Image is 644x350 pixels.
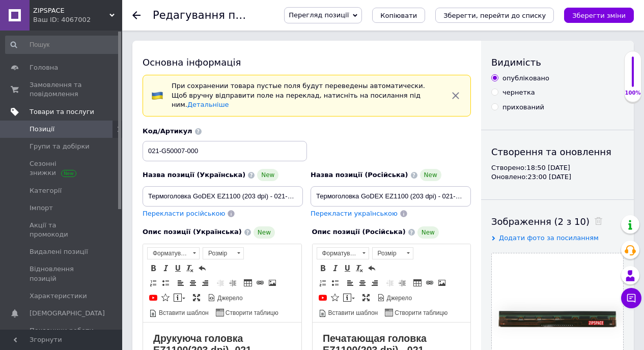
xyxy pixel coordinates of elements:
[327,309,378,317] span: Вставити шаблон
[30,203,53,213] span: Імпорт
[187,277,199,288] a: По центру
[33,15,122,24] div: Ваш ID: 4067002
[215,277,226,288] a: Зменшити відступ
[143,56,471,69] div: Основна інформація
[30,265,94,283] span: Відновлення позицій
[30,80,94,99] span: Замовлення та повідомлення
[311,210,398,217] span: Перекласти українською
[257,169,278,181] span: New
[242,277,254,288] a: Таблиця
[385,294,412,303] span: Джерело
[30,326,94,344] span: Показники роботи компанії
[491,163,624,172] div: Створено: 18:50 [DATE]
[420,169,441,181] span: New
[160,262,171,274] a: Курсив (⌘+I)
[160,277,171,288] a: Вставити/видалити маркований список
[311,186,471,207] input: Наприклад, H&M жіноча сукня зелена 38 розмір вечірня максі з блискітками
[147,247,200,259] a: Форматування
[372,8,425,23] button: Копіювати
[30,247,88,256] span: Видалені позиції
[342,262,353,274] a: Підкреслений (⌘+U)
[203,248,234,259] span: Розмір
[317,307,380,318] a: Вставити шаблон
[132,11,141,19] div: Повернутися назад
[373,248,403,259] span: Розмір
[148,277,159,288] a: Вставити/видалити нумерований список
[384,277,396,288] a: Зменшити відступ
[436,277,447,288] a: Зображення
[30,159,94,178] span: Сезонні знижки
[317,247,369,259] a: Форматування
[172,262,183,274] a: Підкреслений (⌘+U)
[172,82,425,108] span: При сохранении товара пустые поля будут переведены автоматически. Щоб вручну відправити поле на п...
[10,66,148,193] p: – основний елемент термопринтера, що забезпечує якісний та чіткий друк штрих-кодів, тексту та гра...
[572,12,626,19] i: Зберегти зміни
[30,142,90,151] span: Групи та добірки
[175,277,186,288] a: По лівому краю
[62,120,110,128] strong: не скануються
[360,292,372,303] a: Максимізувати
[203,247,244,259] a: Розмір
[380,12,417,19] span: Копіювати
[153,9,593,21] h1: Редагування позиції: Термоголовка GoDEX EZ1100 (203 dpi) - 021-G50007-000
[424,277,435,288] a: Вставити/Редагувати посилання (⌘+L)
[621,288,641,308] button: Чат з покупцем
[625,90,641,97] div: 100%
[191,292,202,303] a: Максимізувати
[254,226,275,239] span: New
[372,247,413,259] a: Розмір
[502,103,544,112] div: прихований
[366,262,377,274] a: Повернути (⌘+Z)
[317,262,328,274] a: Жирний (⌘+B)
[412,277,423,288] a: Таблиця
[5,36,120,54] input: Пошук
[255,277,266,288] a: Вставити/Редагувати посилання (⌘+L)
[143,186,303,207] input: Наприклад, H&M жіноча сукня зелена 38 розмір вечірня максі з блискітками
[564,8,634,23] button: Зберегти зміни
[224,309,278,317] span: Створити таблицю
[491,215,624,228] div: Зображення (2 з 10)
[10,10,100,33] strong: Друкуюча головка EZ1100
[329,277,341,288] a: Вставити/видалити маркований список
[30,221,94,239] span: Акції та промокоди
[267,277,278,288] a: Зображення
[443,12,546,19] i: Зберегти, перейти до списку
[10,66,148,203] p: – основной элемент термопринтера, обеспечивающий качественную и четкую печать штрих кодов, текста...
[502,74,549,83] div: опубліковано
[317,248,359,259] span: Форматування
[289,11,349,19] span: Перегляд позиції
[383,307,449,318] a: Створити таблицю
[30,309,105,318] span: [DEMOGRAPHIC_DATA]
[148,262,159,274] a: Жирний (⌘+B)
[10,22,126,57] strong: (203 dpi) -021-G50007-000 для термопринтерів GoDEX
[491,56,624,69] div: Видимість
[30,291,87,301] span: Характеристики
[33,6,109,15] span: ZIPSPACE
[417,226,439,239] span: New
[499,234,599,242] span: Додати фото за посиланням
[214,307,280,318] a: Створити таблицю
[357,277,368,288] a: По центру
[311,171,408,179] span: Назва позиції (Російська)
[312,228,406,236] span: Опис позиції (Російська)
[435,8,554,23] button: Зберегти, перейти до списку
[369,277,380,288] a: По правому краю
[342,292,356,303] a: Вставити повідомлення
[345,277,356,288] a: По лівому краю
[148,292,159,303] a: Додати відео з YouTube
[172,292,187,303] a: Вставити повідомлення
[30,186,62,195] span: Категорії
[10,78,79,85] strong: Печатающая головка
[376,292,414,303] a: Джерело
[184,262,195,274] a: Видалити форматування
[143,127,192,135] span: Код/Артикул
[200,277,211,288] a: По правому краю
[160,292,171,303] a: Вставити іконку
[10,78,68,85] strong: Друкуюча голівка
[206,292,244,303] a: Джерело
[30,125,54,134] span: Позиції
[624,51,641,102] div: 100% Якість заповнення
[491,145,624,158] div: Створення та оновлення
[329,262,341,274] a: Курсив (⌘+I)
[187,101,229,108] a: Детальніше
